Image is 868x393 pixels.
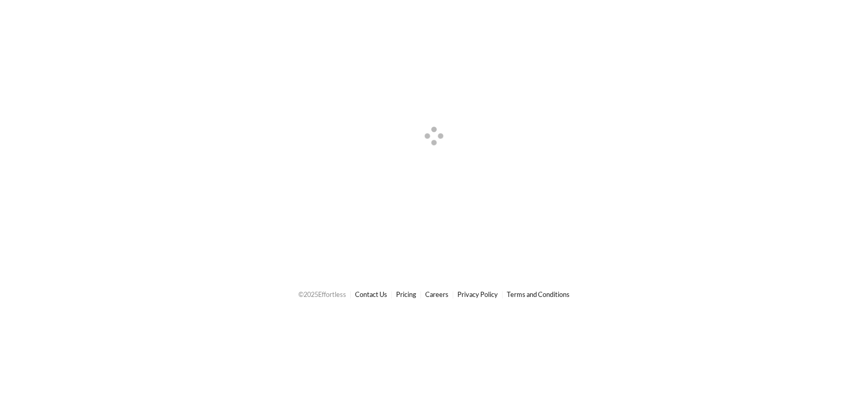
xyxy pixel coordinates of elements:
a: Privacy Policy [457,290,498,299]
a: Careers [425,290,449,299]
a: Terms and Conditions [507,290,570,299]
a: Pricing [396,290,416,299]
a: Contact Us [355,290,387,299]
span: © 2025 Effortless [298,290,346,299]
